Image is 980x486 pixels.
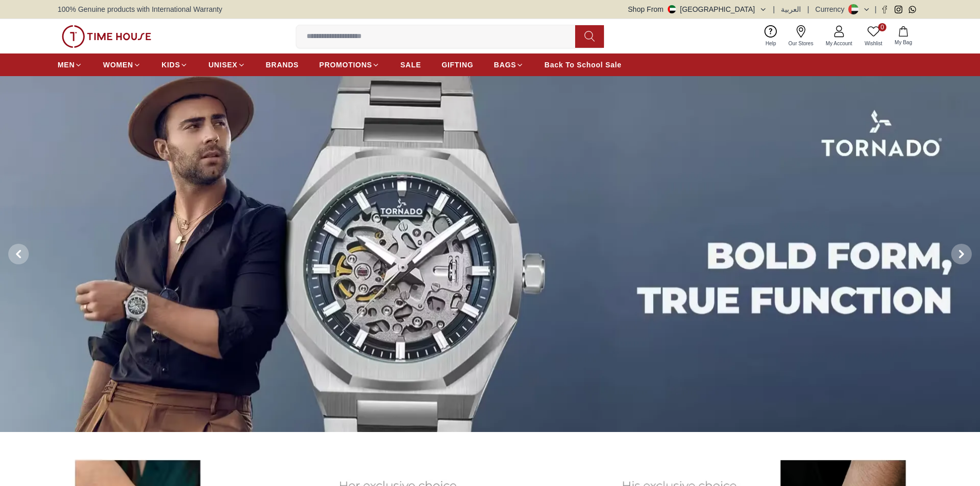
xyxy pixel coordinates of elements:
span: | [773,4,775,14]
span: WOMEN [103,60,133,70]
span: My Account [822,40,857,47]
a: Back To School Sale [544,56,621,74]
a: Help [759,23,782,49]
span: Our Stores [785,40,817,47]
a: PROMOTIONS [319,56,380,74]
button: My Bag [888,24,918,48]
span: Wishlist [861,40,886,47]
div: Currency [815,4,849,14]
span: Help [761,40,780,47]
a: WOMEN [103,56,141,74]
span: UNISEX [208,60,237,70]
span: | [875,4,877,14]
span: 100% Genuine products with International Warranty [58,4,222,14]
span: | [807,4,809,14]
a: Facebook [881,6,888,13]
span: BAGS [494,60,516,70]
a: UNISEX [208,56,245,74]
a: Our Stores [782,23,819,49]
img: United Arab Emirates [668,5,676,13]
span: MEN [58,60,75,70]
span: PROMOTIONS [319,60,372,70]
span: KIDS [162,60,180,70]
span: Back To School Sale [544,60,621,70]
a: KIDS [162,56,188,74]
a: Whatsapp [908,6,916,13]
a: BAGS [494,56,524,74]
span: GIFTING [441,60,473,70]
a: GIFTING [441,56,473,74]
a: Instagram [895,6,902,13]
span: BRANDS [266,60,299,70]
span: SALE [400,60,421,70]
button: Shop From[GEOGRAPHIC_DATA] [628,4,767,14]
button: العربية [781,4,801,14]
a: 0Wishlist [859,23,888,49]
a: BRANDS [266,56,299,74]
span: 0 [878,23,886,31]
a: MEN [58,56,82,74]
span: My Bag [890,39,916,46]
a: SALE [400,56,421,74]
img: ... [62,25,151,48]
